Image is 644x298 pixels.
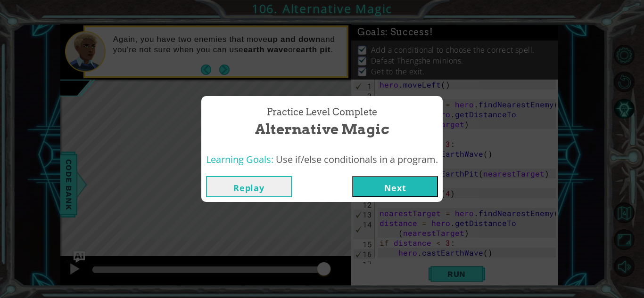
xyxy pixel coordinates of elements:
[206,153,273,166] span: Learning Goals:
[352,176,438,197] button: Next
[276,153,438,166] span: Use if/else conditionals in a program.
[206,176,292,197] button: Replay
[267,105,377,119] span: Practice Level Complete
[255,119,389,139] span: Alternative Magic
